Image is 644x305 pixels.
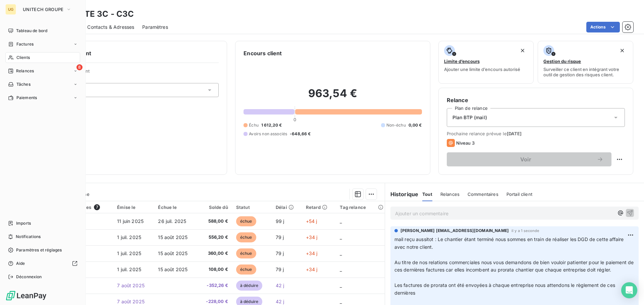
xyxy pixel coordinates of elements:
[306,205,332,210] div: Retard
[202,250,228,257] span: 360,00 €
[117,205,150,210] div: Émise le
[340,266,342,272] span: _
[117,266,141,272] span: 1 juil. 2025
[456,140,475,146] span: Niveau 3
[16,68,34,74] span: Relances
[23,7,63,12] span: UNITECH GROUPE
[340,250,342,256] span: _
[340,299,342,304] span: _
[244,49,282,57] h6: Encours client
[16,28,47,34] span: Tableau de bord
[202,282,228,289] span: -352,26 €
[117,250,141,256] span: 1 juil. 2025
[54,68,219,78] span: Propriétés Client
[538,41,633,84] button: Gestion du risqueSurveiller ce client en intégrant votre outil de gestion des risques client.
[621,282,637,298] div: Open Intercom Messenger
[236,281,262,291] span: à déduire
[506,192,532,197] span: Portail client
[276,283,284,288] span: 42 j
[543,67,628,77] span: Surveiller ce client en intégrant votre outil de gestion des risques client.
[394,259,635,273] span: Au titre de nos relations commerciales nous vous demandons de bien vouloir patienter pour le paie...
[5,290,47,301] img: Logo LeanPay
[276,266,284,272] span: 79 j
[507,131,522,136] span: [DATE]
[394,282,616,296] span: Les factures de prorata ont été envoyées à chaque entreprise nous attendons le règlement de ces d...
[59,8,134,20] h3: SOCIETE 3C - C3C
[41,49,219,57] h6: Informations client
[447,131,625,136] span: Prochaine relance prévue le
[16,234,41,240] span: Notifications
[422,192,432,197] span: Tout
[236,205,268,210] div: Statut
[290,131,311,137] span: -648,66 €
[394,236,625,250] span: mail reçu aussitot : Le chantier étant terminé nous sommes en train de réaliser les DGD de cette ...
[16,274,42,280] span: Déconnexion
[386,122,406,128] span: Non-échu
[586,22,620,32] button: Actions
[340,218,342,224] span: _
[438,41,534,84] button: Limite d’encoursAjouter une limite d’encours autorisé
[16,260,25,266] span: Aide
[340,205,380,210] div: Tag relance
[16,220,31,226] span: Imports
[293,117,296,122] span: 0
[512,229,539,233] span: il y a 1 seconde
[158,218,186,224] span: 26 juil. 2025
[340,234,342,240] span: _
[276,299,284,304] span: 42 j
[16,55,30,61] span: Clients
[276,234,284,240] span: 79 j
[117,234,141,240] span: 1 juil. 2025
[455,157,597,162] span: Voir
[447,96,625,104] h6: Relance
[249,131,287,137] span: Avoirs non associés
[94,204,100,210] span: 7
[444,59,480,64] span: Limite d’encours
[385,190,419,198] h6: Historique
[249,122,259,128] span: Échu
[158,266,187,272] span: 15 août 2025
[236,232,256,242] span: échue
[16,41,34,47] span: Factures
[452,114,487,121] span: Plan BTP (mail)
[202,298,228,305] span: -228,00 €
[276,250,284,256] span: 79 j
[158,205,193,210] div: Échue le
[5,258,80,269] a: Aide
[276,218,284,224] span: 99 j
[444,67,520,72] span: Ajouter une limite d’encours autorisé
[543,59,581,64] span: Gestion du risque
[244,87,422,107] h2: 963,54 €
[76,64,83,70] span: 8
[276,205,298,210] div: Délai
[16,81,31,87] span: Tâches
[306,234,318,240] span: +34 j
[158,234,187,240] span: 15 août 2025
[117,218,144,224] span: 11 juin 2025
[142,24,168,30] span: Paramètres
[400,228,509,234] span: [PERSON_NAME] [EMAIL_ADDRESS][DOMAIN_NAME]
[158,250,187,256] span: 15 août 2025
[87,24,134,30] span: Contacts & Adresses
[202,205,228,210] div: Solde dû
[5,4,16,15] div: UG
[202,234,228,241] span: 556,20 €
[117,299,145,304] span: 7 août 2025
[306,218,317,224] span: +54 j
[440,192,460,197] span: Relances
[306,250,318,256] span: +34 j
[236,216,256,226] span: échue
[306,266,318,272] span: +34 j
[409,122,422,128] span: 0,00 €
[16,247,62,253] span: Paramètres et réglages
[236,264,256,275] span: échue
[468,192,498,197] span: Commentaires
[16,95,37,101] span: Paiements
[202,218,228,225] span: 588,00 €
[447,152,611,166] button: Voir
[340,283,342,288] span: _
[202,266,228,273] span: 108,00 €
[236,248,256,258] span: échue
[261,122,282,128] span: 1 612,20 €
[117,283,145,288] span: 7 août 2025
